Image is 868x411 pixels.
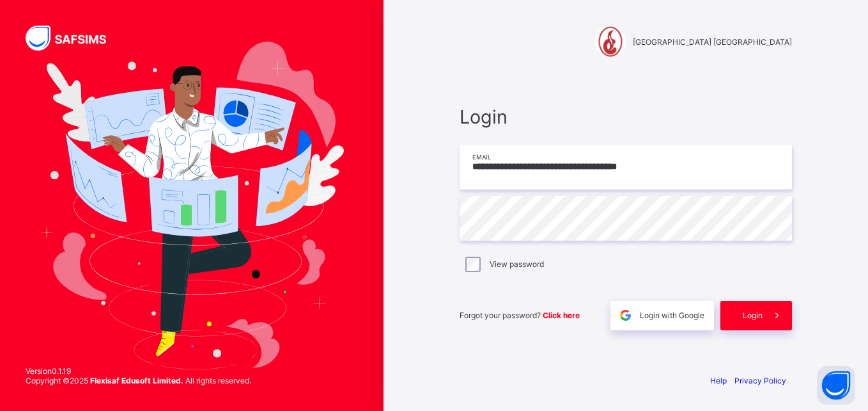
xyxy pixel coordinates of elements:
span: Login [460,106,792,128]
img: SAFSIMS Logo [26,26,121,51]
span: Version 0.1.19 [26,366,251,376]
span: Forgot your password? [460,310,580,320]
img: Hero Image [40,42,344,369]
strong: Flexisaf Edusoft Limited. [90,376,183,385]
label: View password [490,259,544,269]
a: Privacy Policy [734,376,786,385]
a: Help [710,376,727,385]
span: Login with Google [640,310,704,320]
span: Copyright © 2025 All rights reserved. [26,376,251,385]
span: [GEOGRAPHIC_DATA] [GEOGRAPHIC_DATA] [633,37,792,47]
a: Click here [543,310,580,320]
img: google.396cfc9801f0270233282035f929180a.svg [618,308,633,323]
button: Open asap [817,366,855,405]
span: Login [743,310,763,320]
